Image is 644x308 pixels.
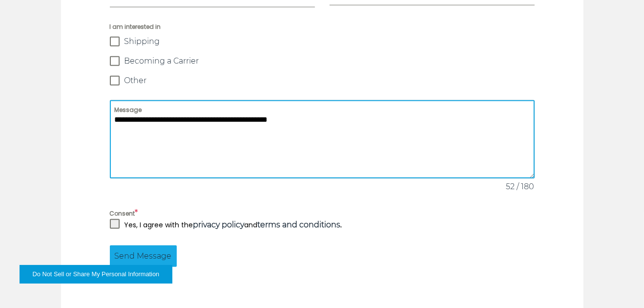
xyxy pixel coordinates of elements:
[506,181,535,193] span: 52 / 180
[110,22,535,32] span: I am interested in
[110,56,535,66] label: Becoming a Carrier
[110,76,535,86] label: Other
[110,245,177,267] button: Send Message
[110,207,535,219] label: Consent
[20,265,172,284] button: Do Not Sell or Share My Personal Information
[125,219,342,231] p: Yes, I agree with the and
[258,220,342,230] strong: .
[125,37,160,46] span: Shipping
[115,250,172,262] span: Send Message
[125,76,147,86] span: Other
[125,56,199,66] span: Becoming a Carrier
[193,220,245,229] a: privacy policy
[595,261,644,308] iframe: Chat Widget
[258,220,341,229] a: terms and conditions
[110,37,535,46] label: Shipping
